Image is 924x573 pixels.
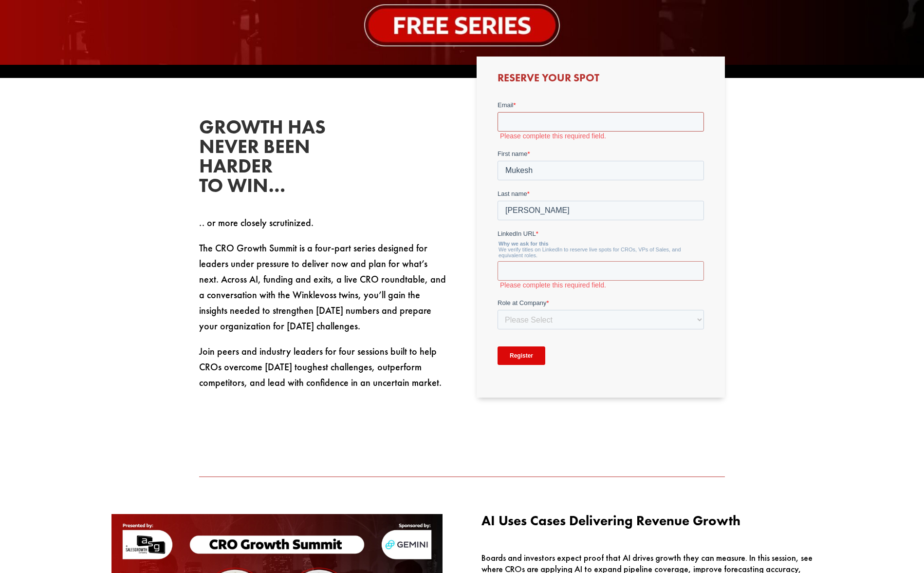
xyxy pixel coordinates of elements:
h3: Reserve Your Spot [498,73,704,88]
span: AI Uses Cases Delivering Revenue Growth [481,512,740,529]
span: .. or more closely scrutinized. [199,216,314,229]
h2: Growth has never been harder to win… [199,117,345,200]
iframe: Form 0 [498,100,704,382]
span: The CRO Growth Summit is a four-part series designed for leaders under pressure to deliver now an... [199,242,446,332]
span: Join peers and industry leaders for four sessions built to help CROs overcome [DATE] toughest cha... [199,345,442,389]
